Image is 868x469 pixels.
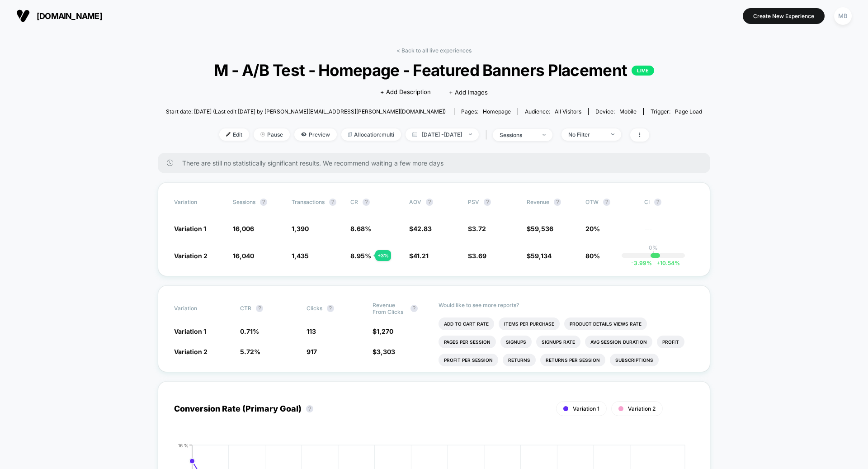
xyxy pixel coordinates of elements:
[644,226,694,233] span: ---
[233,252,254,260] span: 16,040
[306,405,313,412] button: ?
[174,225,206,232] span: Variation 1
[483,108,511,115] span: homepage
[329,199,336,206] button: ?
[831,7,854,25] button: MB
[193,61,675,80] span: M - A/B Test - Homepage - Featured Banners Placement
[619,108,637,115] span: mobile
[743,8,825,24] button: Create New Experience
[240,305,251,312] span: CTR
[585,336,652,348] li: Avg Session Duration
[254,128,290,141] span: Pause
[483,128,493,142] span: |
[256,305,263,312] button: ?
[409,199,421,205] span: AOV
[260,132,265,137] img: end
[409,252,429,260] span: $
[439,354,498,366] li: Profit Per Session
[233,225,254,232] span: 16,006
[292,199,325,205] span: Transactions
[373,327,393,335] span: $
[439,317,494,330] li: Add To Cart Rate
[166,108,446,115] span: Start date: [DATE] (Last edit [DATE] by [PERSON_NAME][EMAIL_ADDRESS][PERSON_NAME][DOMAIN_NAME])
[174,302,224,315] span: Variation
[461,108,511,115] div: Pages:
[426,199,433,206] button: ?
[468,225,486,232] span: $
[226,132,231,137] img: edit
[307,327,316,335] span: 113
[410,305,418,312] button: ?
[468,252,486,260] span: $
[412,132,417,137] img: calendar
[531,225,553,232] span: 59,536
[174,199,224,206] span: Variation
[439,302,694,308] p: Would like to see more reports?
[628,405,656,412] span: Variation 2
[182,159,692,167] span: There are still no statistically significant results. We recommend waiting a few more days
[834,7,852,25] div: MB
[644,199,694,206] span: CI
[350,199,358,205] span: CR
[373,302,406,315] span: Revenue From Clicks
[16,9,30,23] img: Visually logo
[573,405,599,412] span: Variation 1
[527,199,549,205] span: Revenue
[307,348,317,355] span: 917
[377,327,393,335] span: 1,270
[649,244,658,251] p: 0%
[540,354,605,366] li: Returns Per Session
[380,88,431,97] span: + Add Description
[588,108,643,115] span: Device:
[406,128,479,141] span: [DATE] - [DATE]
[500,336,532,348] li: Signups
[307,305,322,312] span: Clicks
[37,11,102,21] span: [DOMAIN_NAME]
[174,327,206,335] span: Variation 1
[350,252,371,260] span: 8.95 %
[174,252,208,260] span: Variation 2
[327,305,334,312] button: ?
[652,260,680,266] span: 10.54 %
[499,317,560,330] li: Items Per Purchase
[610,354,659,366] li: Subscriptions
[554,199,561,206] button: ?
[503,354,536,366] li: Returns
[675,108,702,115] span: Page Load
[585,225,600,232] span: 20%
[472,252,486,260] span: 3.69
[375,250,391,261] div: + 3 %
[348,132,352,137] img: rebalance
[484,199,491,206] button: ?
[413,225,432,232] span: 42.83
[219,128,249,141] span: Edit
[178,442,189,448] tspan: 16 %
[652,251,654,258] p: |
[542,134,546,136] img: end
[174,348,208,355] span: Variation 2
[341,128,401,141] span: Allocation: multi
[527,252,552,260] span: $
[555,108,581,115] span: All Visitors
[294,128,337,141] span: Preview
[564,317,647,330] li: Product Details Views Rate
[409,225,432,232] span: $
[657,336,684,348] li: Profit
[240,327,259,335] span: 0.71 %
[350,225,371,232] span: 8.68 %
[363,199,370,206] button: ?
[260,199,267,206] button: ?
[472,225,486,232] span: 3.72
[585,199,635,206] span: OTW
[240,348,260,355] span: 5.72 %
[525,108,581,115] div: Audience:
[531,252,552,260] span: 59,134
[656,260,660,266] span: +
[631,260,652,266] span: -3.99 %
[396,47,472,54] a: < Back to all live experiences
[654,199,661,206] button: ?
[233,199,255,205] span: Sessions
[373,348,395,355] span: $
[611,133,614,135] img: end
[568,131,604,138] div: No Filter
